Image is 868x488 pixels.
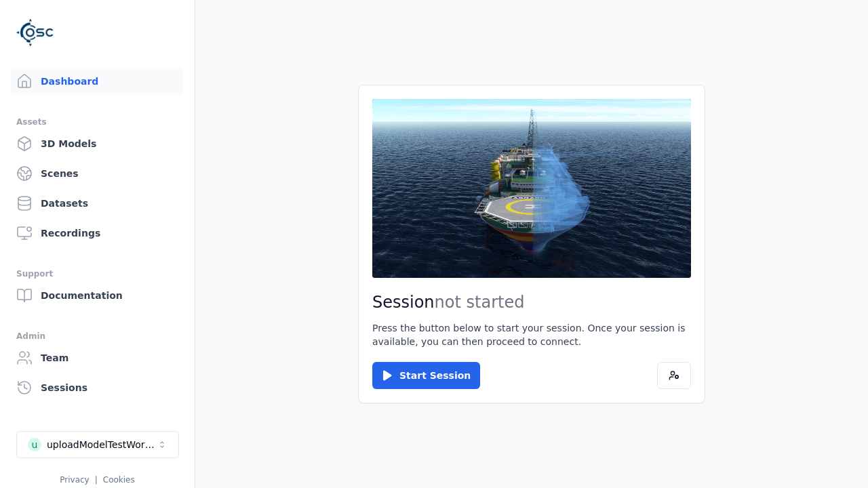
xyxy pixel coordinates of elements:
div: uploadModelTestWorkspace [47,438,157,451]
a: Team [11,344,184,371]
button: Select a workspace [16,431,179,458]
div: Assets [16,114,178,130]
a: Datasets [11,190,184,217]
a: Scenes [11,160,184,187]
h2: Session [372,291,691,313]
span: | [95,475,98,485]
a: Documentation [11,282,184,309]
a: Cookies [103,475,135,485]
button: Start Session [372,362,480,389]
a: Dashboard [11,68,184,95]
div: Admin [16,328,178,344]
span: not started [435,293,525,312]
img: Logo [16,14,54,52]
a: Recordings [11,220,184,247]
div: Support [16,266,178,282]
a: 3D Models [11,130,184,157]
a: Sessions [11,374,184,401]
a: Privacy [60,475,89,485]
div: u [28,438,41,451]
p: Press the button below to start your session. Once your session is available, you can then procee... [372,321,691,348]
